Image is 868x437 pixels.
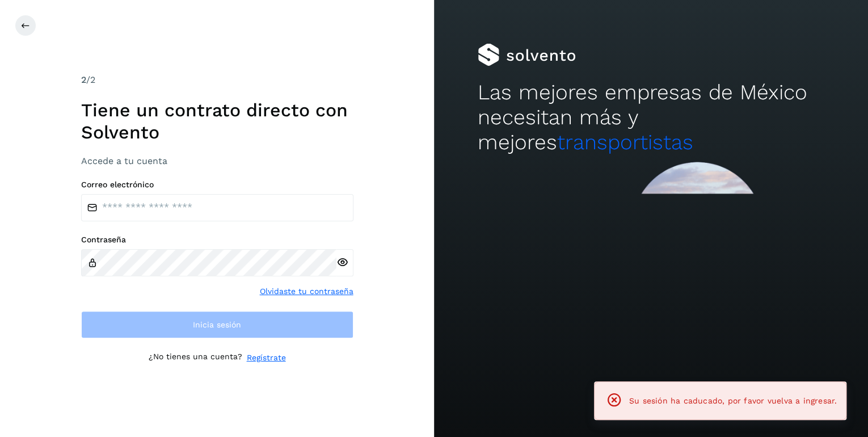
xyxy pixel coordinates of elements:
span: Inicia sesión [193,321,241,329]
h1: Tiene un contrato directo con Solvento [81,99,353,143]
h3: Accede a tu cuenta [81,156,353,166]
span: 2 [81,74,86,85]
label: Contraseña [81,235,353,245]
label: Correo electrónico [81,180,353,190]
a: Regístrate [247,352,286,364]
p: ¿No tienes una cuenta? [149,352,242,364]
span: Su sesión ha caducado, por favor vuelva a ingresar. [629,396,837,405]
a: Olvidaste tu contraseña [260,285,353,297]
h2: Las mejores empresas de México necesitan más y mejores [478,80,825,156]
div: /2 [81,73,353,87]
button: Inicia sesión [81,311,353,338]
span: transportistas [557,130,693,154]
